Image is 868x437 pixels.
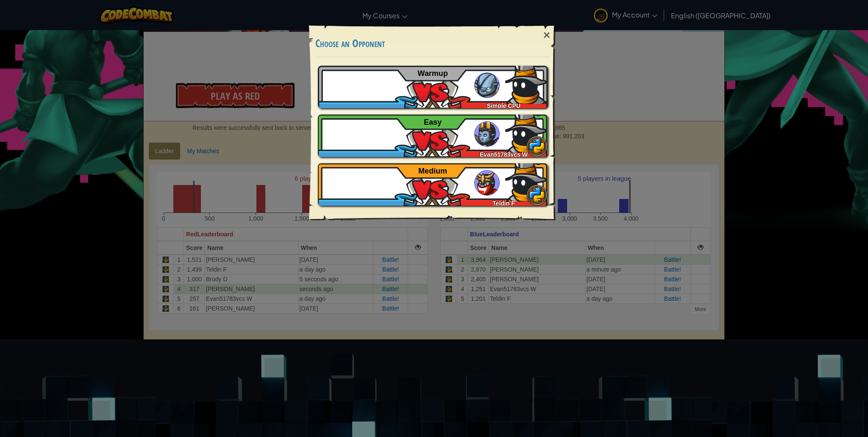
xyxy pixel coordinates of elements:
[318,66,548,108] a: Simple CPU
[474,170,500,196] img: ogres_ladder_medium.png
[480,151,528,158] span: Evan51783vcs W
[505,159,548,202] img: QAAAABJRU5ErkJggg==
[474,121,500,147] img: ogres_ladder_easy.png
[487,102,520,109] span: Simple CPU
[492,200,515,207] span: Teldin F
[418,167,447,175] span: Medium
[505,110,548,153] img: QAAAABJRU5ErkJggg==
[474,73,500,98] img: ogres_ladder_tutorial.png
[424,118,442,126] span: Easy
[315,38,550,49] h3: Choose an Opponent
[318,163,548,206] a: Teldin F
[417,69,448,78] span: Warmup
[537,23,556,48] div: ×
[505,62,548,104] img: QAAAABJRU5ErkJggg==
[318,115,548,157] a: Evan51783vcs W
